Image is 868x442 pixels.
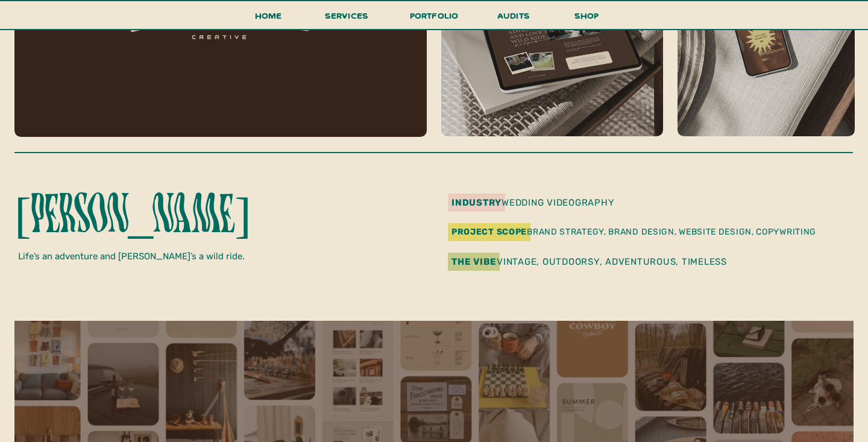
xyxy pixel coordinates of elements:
[451,254,818,271] p: vintage, outdoorsy, adventurous, timeless
[14,189,277,242] p: [PERSON_NAME]
[495,8,532,29] a: audits
[250,8,287,30] a: Home
[451,224,840,242] p: Brand Strategy, Brand Design, Website Design, Copywriting
[321,8,372,30] a: services
[451,197,502,208] b: industry
[18,249,289,291] p: Life’s an adventure and [PERSON_NAME]’s a wild ride.
[558,8,615,29] a: shop
[406,8,462,30] a: portfolio
[451,256,497,267] b: The Vibe
[325,10,369,21] span: services
[451,227,527,237] b: Project Scope
[451,195,724,207] p: wedding videography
